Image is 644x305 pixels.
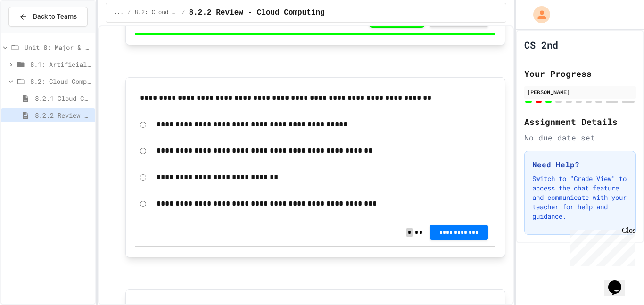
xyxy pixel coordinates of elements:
button: Back to Teams [8,7,88,27]
span: 8.2.2 Review - Cloud Computing [189,7,325,18]
iframe: chat widget [604,267,635,296]
h3: Need Help? [532,159,627,170]
span: 8.2: Cloud Computing [30,76,91,86]
div: My Account [523,4,553,25]
span: 8.1: Artificial Intelligence Basics [30,59,91,69]
span: 8.2.2 Review - Cloud Computing [35,110,91,120]
span: 8.2.1 Cloud Computing: Transforming the Digital World [35,93,91,103]
span: Unit 8: Major & Emerging Technologies [25,42,91,52]
span: / [182,9,185,16]
h2: Assignment Details [524,115,636,128]
h2: Your Progress [524,67,636,80]
div: [PERSON_NAME] [527,88,633,96]
p: Switch to "Grade View" to access the chat feature and communicate with your teacher for help and ... [532,174,627,221]
div: Chat with us now!Close [4,4,65,60]
div: No due date set [524,132,636,143]
iframe: chat widget [566,226,635,266]
span: 8.2: Cloud Computing [135,9,178,16]
span: Back to Teams [33,12,77,22]
span: ... [114,9,124,16]
h1: CS 2nd [524,38,558,51]
span: / [127,9,131,16]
